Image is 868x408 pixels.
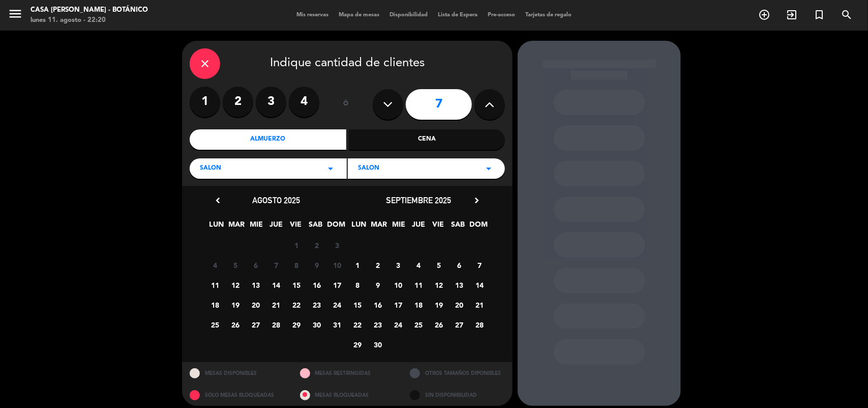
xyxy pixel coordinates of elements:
span: 24 [390,316,407,333]
span: 26 [431,316,447,333]
i: search [841,9,853,21]
span: 15 [349,296,366,313]
button: menu [8,6,23,25]
span: 13 [451,277,468,293]
span: Mapa de mesas [334,12,384,18]
span: 11 [410,277,427,293]
i: add_circle_outline [758,9,770,21]
span: 3 [329,237,346,254]
span: agosto 2025 [252,195,300,205]
span: septiembre 2025 [386,195,451,205]
i: chevron_left [213,195,223,206]
span: SAB [450,219,467,235]
span: LUN [351,219,368,235]
span: 7 [268,257,285,274]
div: Almuerzo [190,129,346,150]
span: 28 [471,316,488,333]
span: 4 [410,257,427,274]
span: MIE [248,219,265,235]
span: 11 [207,277,224,293]
span: 16 [370,296,386,313]
span: JUE [268,219,285,235]
span: Mis reservas [291,12,334,18]
span: 23 [309,296,325,313]
span: 29 [288,316,305,333]
div: ó [330,87,363,122]
span: 2 [309,237,325,254]
span: 26 [227,316,244,333]
i: menu [8,6,23,21]
span: 8 [288,257,305,274]
span: 31 [329,316,346,333]
span: 30 [370,336,386,353]
span: 23 [370,316,386,333]
span: 1 [349,257,366,274]
span: 3 [390,257,407,274]
span: 6 [451,257,468,274]
span: 9 [370,277,386,293]
label: 1 [190,87,220,117]
i: arrow_drop_down [483,162,495,175]
span: 19 [227,296,244,313]
span: 24 [329,296,346,313]
span: 28 [268,316,285,333]
span: SALON [200,164,221,174]
span: 25 [207,316,224,333]
span: MIE [391,219,407,235]
span: 14 [268,277,285,293]
span: VIE [288,219,305,235]
div: Indique cantidad de clientes [190,48,505,79]
span: 13 [248,277,264,293]
span: 30 [309,316,325,333]
div: MESAS DISPONIBLES [182,362,292,384]
span: 27 [248,316,264,333]
span: Tarjetas de regalo [520,12,577,18]
span: 7 [471,257,488,274]
div: SOLO MESAS BLOQUEADAS [182,384,292,406]
div: MESAS BLOQUEADAS [292,384,403,406]
span: 18 [410,296,427,313]
span: 14 [471,277,488,293]
span: 25 [410,316,427,333]
span: 5 [227,257,244,274]
label: 3 [256,87,286,117]
label: 2 [223,87,253,117]
div: MESAS RESTRINGIDAS [292,362,403,384]
label: 4 [289,87,319,117]
span: LUN [208,219,225,235]
span: 21 [268,296,285,313]
i: turned_in_not [813,9,825,21]
span: 2 [370,257,386,274]
span: DOM [470,219,487,235]
span: JUE [410,219,427,235]
span: 18 [207,296,224,313]
span: 5 [431,257,447,274]
span: Disponibilidad [384,12,433,18]
span: 27 [451,316,468,333]
i: arrow_drop_down [324,162,337,175]
span: SAB [308,219,324,235]
i: exit_to_app [786,9,798,21]
i: chevron_right [471,195,482,206]
span: 8 [349,277,366,293]
span: 10 [329,257,346,274]
span: 15 [288,277,305,293]
span: 9 [309,257,325,274]
div: Cena [349,129,505,150]
span: 21 [471,296,488,313]
span: 22 [288,296,305,313]
div: Casa [PERSON_NAME] - Botánico [31,5,148,15]
span: 19 [431,296,447,313]
span: DOM [327,219,344,235]
span: 4 [207,257,224,274]
span: 1 [288,237,305,254]
span: 6 [248,257,264,274]
span: 22 [349,316,366,333]
span: 16 [309,277,325,293]
span: 10 [390,277,407,293]
span: SALON [358,164,379,174]
div: lunes 11. agosto - 22:20 [31,15,148,25]
span: MAR [371,219,387,235]
span: VIE [430,219,447,235]
span: 20 [451,296,468,313]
